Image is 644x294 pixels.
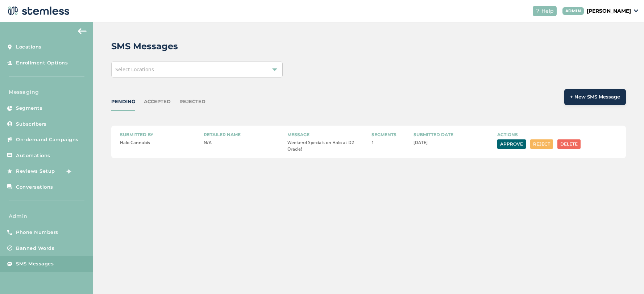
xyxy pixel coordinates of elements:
[634,9,638,12] img: icon_down-arrow-small-66adaf34.svg
[115,66,154,73] span: Select Locations
[111,40,178,53] h2: SMS Messages
[204,139,282,146] p: N/A
[111,98,135,105] div: PENDING
[120,131,198,138] label: Submitted by
[371,131,408,138] label: Segments
[564,89,626,105] button: + New SMS Message
[61,164,75,178] img: glitter-stars-b7820f95.gif
[608,259,644,294] iframe: Chat Widget
[16,136,79,143] span: On-demand Campaigns
[78,28,87,34] img: icon-arrow-back-accent-c549486e.svg
[371,139,408,146] p: 1
[414,131,491,138] label: Submitted date
[16,168,55,175] span: Reviews Setup
[570,93,620,101] span: + New SMS Message
[16,105,42,112] span: Segments
[287,131,365,138] label: Message
[120,139,198,146] p: Halo Cannabis
[414,139,491,146] p: [DATE]
[562,7,584,15] div: ADMIN
[16,245,54,252] span: Banned Words
[536,9,540,13] img: icon-help-white-03924b79.svg
[530,139,553,149] button: Reject
[204,131,282,138] label: Retailer name
[16,43,42,51] span: Locations
[541,7,554,15] span: Help
[557,139,581,149] button: Delete
[16,121,47,128] span: Subscribers
[497,139,526,149] button: Approve
[179,98,205,105] div: REJECTED
[16,229,58,236] span: Phone Numbers
[16,152,50,159] span: Automations
[144,98,171,105] div: ACCEPTED
[16,184,53,191] span: Conversations
[497,131,617,138] label: Actions
[16,59,68,67] span: Enrollment Options
[16,260,54,268] span: SMS Messages
[287,139,365,152] p: Weekend Specials on Halo at D2 Oracle!
[6,4,70,18] img: logo-dark-0685b13c.svg
[587,7,631,15] p: [PERSON_NAME]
